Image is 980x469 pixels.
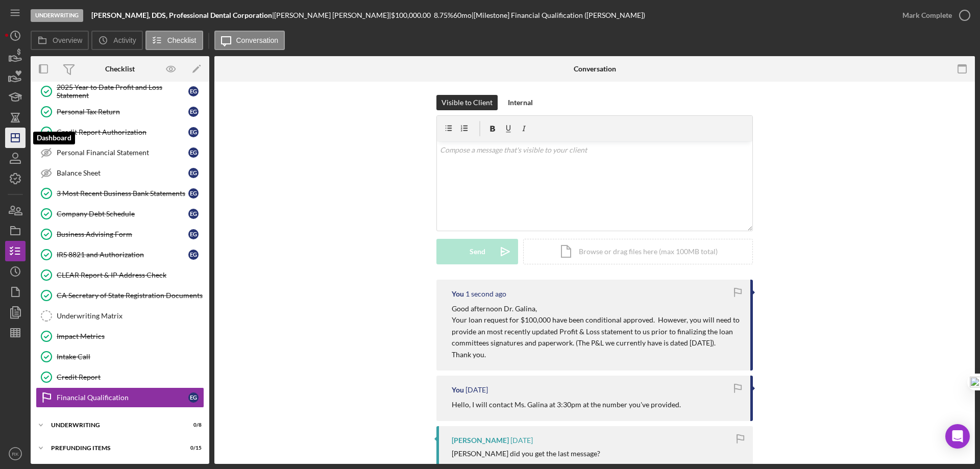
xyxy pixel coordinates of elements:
[91,11,272,19] b: [PERSON_NAME], DDS, Professional Dental Corporation
[36,183,204,204] a: 3 Most Recent Business Bank StatementsEG
[145,31,203,50] button: Checklist
[51,445,176,451] div: Prefunding Items
[31,31,89,50] button: Overview
[274,11,391,19] div: [PERSON_NAME] [PERSON_NAME] |
[188,107,199,117] div: E G
[452,450,600,458] div: [PERSON_NAME] did you get the last message?
[36,102,204,122] a: Personal Tax ReturnEG
[36,142,204,163] a: Personal Financial StatementEG
[36,204,204,224] a: Company Debt ScheduleEG
[452,303,740,314] p: Good afternoon Dr. Galina,
[36,367,204,387] a: Credit Report
[57,251,188,259] div: IRS 8821 and Authorization
[442,95,493,110] div: Visible to Client
[57,189,188,198] div: 3 Most Recent Business Bank Statements
[51,422,176,428] div: Underwriting
[57,149,188,157] div: Personal Financial Statement
[57,271,204,279] div: CLEAR Report & IP Address Check
[57,169,188,177] div: Balance Sheet
[57,373,204,381] div: Credit Report
[188,209,199,219] div: E G
[57,83,188,100] div: 2025 Year to Date Profit and Loss Statement
[452,399,681,410] p: Hello, I will contact Ms. Galina at 3:30pm at the number you've provided.
[57,393,188,402] div: Financial Qualification
[5,443,26,464] button: RK
[470,239,485,264] div: Send
[452,386,464,394] div: You
[188,250,199,260] div: E G
[57,210,188,218] div: Company Debt Schedule
[574,65,616,73] div: Conversation
[465,386,488,394] time: 2025-07-18 20:23
[31,9,83,22] div: Underwriting
[188,147,199,158] div: E G
[113,36,136,44] label: Activity
[510,436,533,445] time: 2025-07-18 20:22
[36,81,204,102] a: 2025 Year to Date Profit and Loss StatementEG
[188,127,199,137] div: E G
[36,163,204,183] a: Balance SheetEG
[465,290,506,298] time: 2025-08-15 22:51
[945,424,970,449] div: Open Intercom Messenger
[452,290,464,298] div: You
[91,31,142,50] button: Activity
[36,387,204,408] a: Financial QualificationEG
[12,451,19,457] text: RK
[36,224,204,244] a: Business Advising FormEG
[36,122,204,142] a: Credit Report AuthorizationEG
[472,11,645,19] div: | [Milestone] Financial Qualification ([PERSON_NAME])
[105,65,135,73] div: Checklist
[36,306,204,326] a: Underwriting Matrix
[902,5,952,26] div: Mark Complete
[188,188,199,199] div: E G
[508,95,533,110] div: Internal
[453,11,472,19] div: 60 mo
[57,312,204,320] div: Underwriting Matrix
[57,230,188,238] div: Business Advising Form
[53,36,82,44] label: Overview
[452,436,509,445] div: [PERSON_NAME]
[188,86,199,96] div: E G
[57,291,204,300] div: CA Secretary of State Registration Documents
[91,11,274,19] div: |
[236,36,279,44] label: Conversation
[452,349,740,360] p: Thank you.
[183,422,202,428] div: 0 / 8
[57,353,204,361] div: Intake Call
[188,229,199,239] div: E G
[214,31,285,50] button: Conversation
[436,239,518,264] button: Send
[36,326,204,347] a: Impact Metrics
[188,392,199,403] div: E G
[391,11,434,19] div: $100,000.00
[452,314,740,349] p: Your loan request for $100,000 have been conditional approved. However, you will need to provide ...
[188,168,199,178] div: E G
[36,265,204,285] a: CLEAR Report & IP Address Check
[503,95,538,110] button: Internal
[57,332,204,340] div: Impact Metrics
[36,347,204,367] a: Intake Call
[183,445,202,451] div: 0 / 15
[36,285,204,306] a: CA Secretary of State Registration Documents
[167,36,197,44] label: Checklist
[57,128,188,136] div: Credit Report Authorization
[434,11,453,19] div: 8.75 %
[57,108,188,116] div: Personal Tax Return
[436,95,498,110] button: Visible to Client
[36,244,204,265] a: IRS 8821 and AuthorizationEG
[892,5,975,26] button: Mark Complete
